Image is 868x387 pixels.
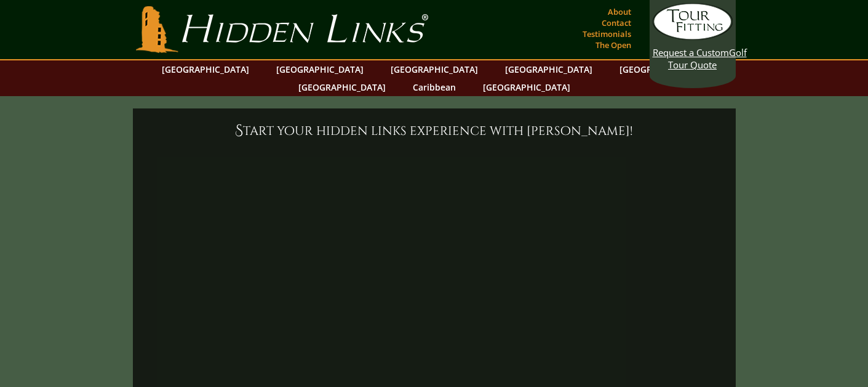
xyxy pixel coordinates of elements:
[653,46,729,59] span: Request a Custom
[613,60,713,78] a: [GEOGRAPHIC_DATA]
[477,78,576,96] a: [GEOGRAPHIC_DATA]
[407,78,462,96] a: Caribbean
[384,60,484,78] a: [GEOGRAPHIC_DATA]
[499,60,599,78] a: [GEOGRAPHIC_DATA]
[579,25,634,43] a: Testimonials
[653,3,733,71] a: Request a CustomGolf Tour Quote
[156,60,255,78] a: [GEOGRAPHIC_DATA]
[605,3,634,20] a: About
[145,121,723,141] h6: Start your Hidden Links experience with [PERSON_NAME]!
[292,78,392,96] a: [GEOGRAPHIC_DATA]
[599,14,634,31] a: Contact
[592,36,634,54] a: The Open
[270,60,370,78] a: [GEOGRAPHIC_DATA]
